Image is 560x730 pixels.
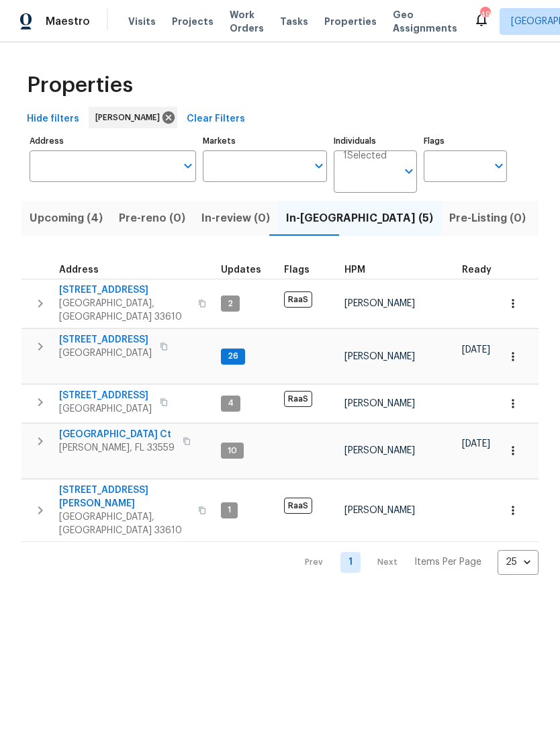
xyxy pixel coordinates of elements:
[344,399,415,408] span: [PERSON_NAME]
[59,347,152,360] span: [GEOGRAPHIC_DATA]
[343,150,387,162] span: 1 Selected
[30,209,103,228] span: Upcoming (4)
[340,552,361,573] a: Goto page 1
[489,156,508,175] button: Open
[222,504,236,516] span: 1
[310,156,328,175] button: Open
[59,484,190,510] span: [STREET_ADDRESS][PERSON_NAME]
[59,265,99,275] span: Address
[221,265,261,275] span: Updates
[21,107,85,132] button: Hide filters
[284,391,312,407] span: RaaS
[59,428,175,441] span: [GEOGRAPHIC_DATA] Ct
[30,137,196,145] label: Address
[222,445,242,457] span: 10
[179,156,197,175] button: Open
[334,137,417,145] label: Individuals
[59,389,152,402] span: [STREET_ADDRESS]
[462,265,492,275] span: Ready
[222,351,244,362] span: 26
[46,15,90,28] span: Maestro
[449,209,526,228] span: Pre-Listing (0)
[201,209,270,228] span: In-review (0)
[498,545,539,580] div: 25
[292,550,539,575] nav: Pagination Navigation
[230,8,264,35] span: Work Orders
[95,111,165,124] span: [PERSON_NAME]
[59,510,190,537] span: [GEOGRAPHIC_DATA], [GEOGRAPHIC_DATA] 33610
[27,79,133,92] span: Properties
[324,15,377,28] span: Properties
[222,298,238,310] span: 2
[59,283,190,297] span: [STREET_ADDRESS]
[284,265,310,275] span: Flags
[280,17,308,26] span: Tasks
[344,265,365,275] span: HPM
[187,111,245,128] span: Clear Filters
[393,8,457,35] span: Geo Assignments
[462,265,504,275] div: Earliest renovation start date (first business day after COE or Checkout)
[400,162,418,181] button: Open
[128,15,156,28] span: Visits
[284,498,312,514] span: RaaS
[424,137,507,145] label: Flags
[203,137,328,145] label: Markets
[59,333,152,347] span: [STREET_ADDRESS]
[284,291,312,308] span: RaaS
[344,506,415,515] span: [PERSON_NAME]
[59,402,152,416] span: [GEOGRAPHIC_DATA]
[414,555,481,569] p: Items Per Page
[119,209,185,228] span: Pre-reno (0)
[286,209,433,228] span: In-[GEOGRAPHIC_DATA] (5)
[59,297,190,324] span: [GEOGRAPHIC_DATA], [GEOGRAPHIC_DATA] 33610
[222,398,239,409] span: 4
[462,439,490,449] span: [DATE]
[89,107,177,128] div: [PERSON_NAME]
[27,111,79,128] span: Hide filters
[480,8,489,21] div: 49
[462,345,490,355] span: [DATE]
[172,15,214,28] span: Projects
[59,441,175,455] span: [PERSON_NAME], FL 33559
[181,107,250,132] button: Clear Filters
[344,352,415,361] span: [PERSON_NAME]
[344,446,415,455] span: [PERSON_NAME]
[344,299,415,308] span: [PERSON_NAME]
